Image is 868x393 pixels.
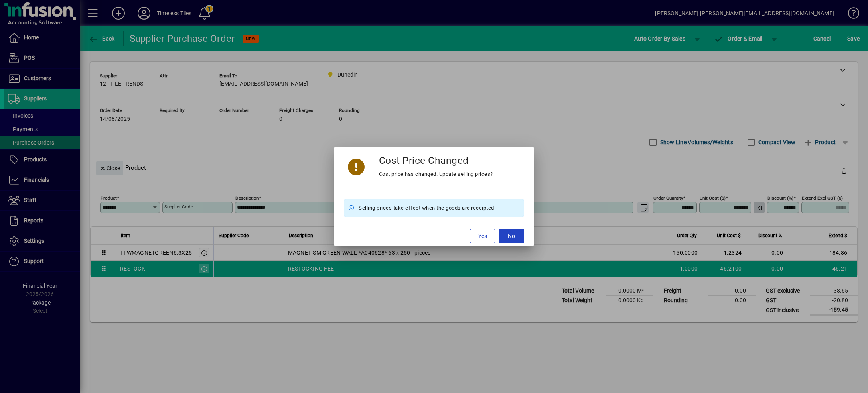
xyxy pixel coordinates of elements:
span: Selling prices take effect when the goods are receipted [359,203,494,213]
h3: Cost Price Changed [379,155,469,166]
button: Yes [470,229,495,243]
span: Yes [478,232,487,240]
button: No [499,229,524,243]
span: No [508,232,515,240]
div: Cost price has changed. Update selling prices? [379,169,493,179]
